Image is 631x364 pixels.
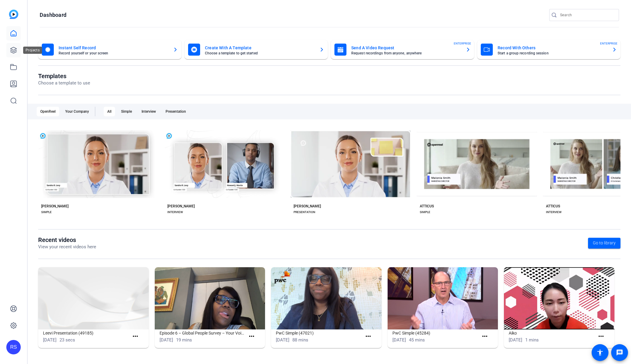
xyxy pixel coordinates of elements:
mat-icon: more_horiz [481,333,489,340]
h1: PwC Simple (45284) [392,329,479,337]
div: Interview [138,107,160,116]
div: Simple [117,107,136,116]
div: SIMPLE [41,210,52,215]
div: All [104,107,115,116]
button: Create With A TemplateChoose a template to get started [184,40,328,59]
mat-card-subtitle: Request recordings from anyone, anywhere [351,51,461,55]
div: RS [6,340,21,354]
mat-card-subtitle: Record yourself or your screen [59,51,168,55]
input: Search [560,11,614,19]
div: INTERVIEW [167,210,183,215]
h1: Dashboard [40,11,66,19]
h1: Episode 6 – Global People Survey – Your Voice, Our Action The Sequel [160,329,246,337]
mat-card-title: Create With A Template [205,44,315,51]
mat-card-subtitle: Choose a template to get started [205,51,315,55]
h1: PwC Simple (47021) [276,329,362,337]
p: Choose a template to use [38,80,90,87]
div: INTERVIEW [546,210,562,215]
span: ENTERPRISE [454,41,471,46]
img: Episode 6 – Global People Survey – Your Voice, Our Action The Sequel [155,267,265,329]
a: Go to library [588,238,620,249]
div: Presentation [162,107,190,116]
span: [DATE] [160,337,173,343]
h1: Templates [38,72,90,80]
span: [DATE] [509,337,522,343]
img: PwC Simple (47021) [271,267,382,329]
span: 19 mins [176,337,192,343]
span: ENTERPRISE [600,41,617,46]
span: [DATE] [392,337,406,343]
span: [DATE] [43,337,56,343]
div: ATTICUS [546,204,560,209]
span: [DATE] [276,337,289,343]
button: Send A Video RequestRequest recordings from anyone, anywhereENTERPRISE [331,40,474,59]
button: Instant Self RecordRecord yourself or your screen [38,40,181,59]
mat-icon: accessibility [596,349,604,356]
mat-card-title: Record With Others [498,44,607,51]
div: [PERSON_NAME] [41,204,69,209]
h1: Leevi Presentation (49185) [43,329,129,337]
div: SIMPLE [420,210,430,215]
span: Go to library [593,240,616,246]
img: blue-gradient.svg [9,10,18,19]
span: 1 mins [525,337,539,343]
div: OpenReel [37,107,59,116]
img: PwC Simple (45284) [388,267,498,329]
mat-icon: more_horiz [132,333,139,340]
mat-card-title: Send A Video Request [351,44,461,51]
img: Aiko [504,267,614,329]
button: Record With OthersStart a group recording sessionENTERPRISE [477,40,620,59]
span: 45 mins [409,337,425,343]
div: Projects [23,47,42,54]
img: Leevi Presentation (49185) [38,267,149,329]
div: ATTICUS [420,204,434,209]
div: [PERSON_NAME] [167,204,195,209]
h1: Recent videos [38,236,96,243]
mat-icon: more_horiz [364,333,372,340]
mat-card-subtitle: Start a group recording session [498,51,607,55]
div: [PERSON_NAME] [294,204,321,209]
mat-icon: more_horiz [597,333,605,340]
mat-card-title: Instant Self Record [59,44,168,51]
mat-icon: message [616,349,623,356]
span: 88 mins [292,337,308,343]
h1: Aiko [509,329,595,337]
div: PRESENTATION [294,210,315,215]
span: 23 secs [59,337,75,343]
p: View your recent videos here [38,243,96,250]
div: Your Company [62,107,93,116]
mat-icon: more_horiz [248,333,255,340]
